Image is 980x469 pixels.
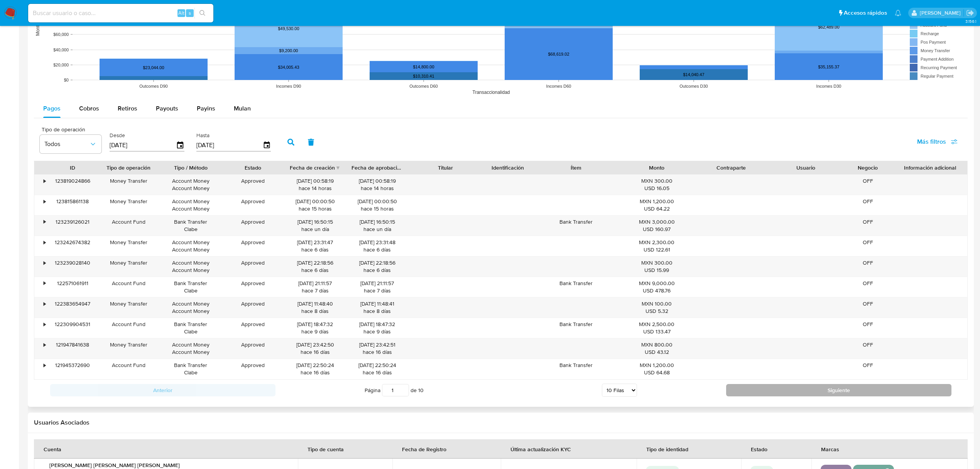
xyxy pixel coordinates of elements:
p: alan.cervantesmartinez@mercadolibre.com.mx [920,9,963,17]
a: Notificaciones [895,10,901,16]
span: Accesos rápidos [844,9,887,17]
button: search-icon [194,8,210,19]
a: Salir [966,9,974,17]
span: s [189,9,191,17]
span: Alt [178,9,184,17]
input: Buscar usuario o caso... [28,8,213,18]
h2: Usuarios Asociados [34,419,968,427]
span: 3.156.1 [965,18,976,24]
